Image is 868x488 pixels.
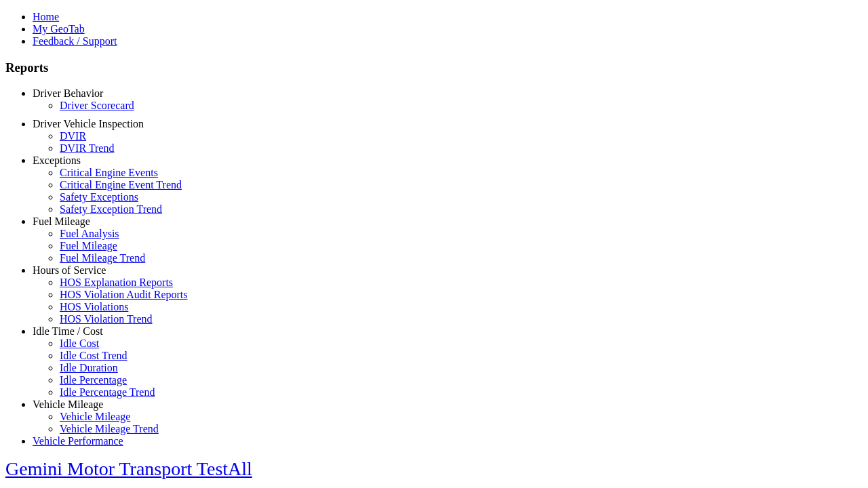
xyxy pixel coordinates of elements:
a: Home [33,11,59,22]
a: Idle Cost Trend [60,350,127,361]
a: DVIR [60,130,86,142]
a: Fuel Mileage [33,216,90,227]
a: Feedback / Support [33,35,117,47]
a: Critical Engine Event Trend [60,179,182,190]
a: Fuel Analysis [60,228,119,239]
a: Driver Vehicle Inspection [33,118,144,129]
a: Idle Percentage [60,374,127,386]
a: HOS Violation Trend [60,313,153,325]
a: Idle Percentage Trend [60,386,155,398]
a: Vehicle Mileage [60,411,130,422]
a: HOS Violations [60,301,128,312]
a: Vehicle Performance [33,435,123,447]
a: Fuel Mileage Trend [60,252,145,264]
a: Vehicle Mileage [33,399,103,410]
a: Idle Duration [60,362,118,373]
a: Idle Cost [60,338,99,349]
a: HOS Explanation Reports [60,277,173,288]
a: My GeoTab [33,23,85,35]
a: Hours of Service [33,264,106,276]
a: Safety Exception Trend [60,203,162,215]
a: Safety Exceptions [60,191,138,203]
a: HOS Violation Audit Reports [60,289,188,300]
a: Exceptions [33,155,81,166]
a: Fuel Mileage [60,240,117,251]
a: Idle Time / Cost [33,325,103,337]
h3: Reports [5,60,863,75]
a: Gemini Motor Transport TestAll [5,458,252,479]
a: Critical Engine Events [60,167,158,178]
a: Driver Behavior [33,87,103,99]
a: DVIR Trend [60,142,114,154]
a: Driver Scorecard [60,100,134,111]
a: Vehicle Mileage Trend [60,423,159,434]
